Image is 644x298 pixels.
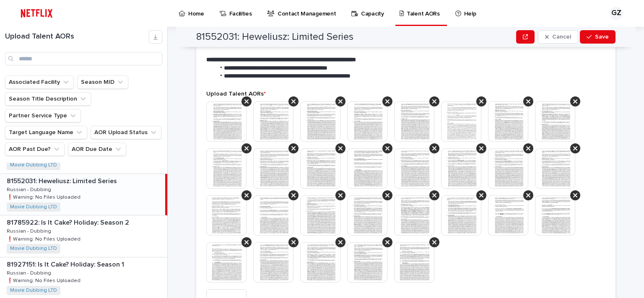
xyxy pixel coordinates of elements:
[91,126,161,139] button: AOR Upload Status
[7,235,82,242] p: ❗️Warning: No Files Uploaded
[206,91,266,97] span: Upload Talent AORs
[7,269,53,276] p: Russian - Dubbing
[5,109,81,122] button: Partner Service Type
[10,204,57,210] a: Movie Dubbing LTD
[610,7,623,20] div: GZ
[196,31,353,43] h2: 81552031: Heweliusz: Limited Series
[17,5,57,22] img: ifQbXi3ZQGMSEF7WDB7W
[5,75,74,89] button: Associated Facility
[7,217,131,227] p: 81785922: Is It Cake? Holiday: Season 2
[5,143,65,156] button: AOR Past Due?
[7,185,53,193] p: Russian - Dubbing
[580,30,615,44] button: Save
[552,34,571,40] span: Cancel
[7,276,82,284] p: ❗️Warning: No Files Uploaded
[5,32,149,41] h1: Upload Talent AORs
[7,176,119,185] p: 81552031: Heweliusz: Limited Series
[10,246,57,251] a: Movie Dubbing LTD
[7,227,53,234] p: Russian - Dubbing
[7,193,82,200] p: ❗️Warning: No Files Uploaded
[5,126,87,139] button: Target Language Name
[10,288,57,293] a: Movie Dubbing LTD
[538,30,578,44] button: Cancel
[68,143,126,156] button: AOR Due Date
[77,75,128,89] button: Season MID
[595,34,609,40] span: Save
[10,162,57,168] a: Movie Dubbing LTD
[5,52,162,65] input: Search
[5,92,91,106] button: Season Title Description
[7,259,126,269] p: 81927151: Is It Cake? Holiday: Season 1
